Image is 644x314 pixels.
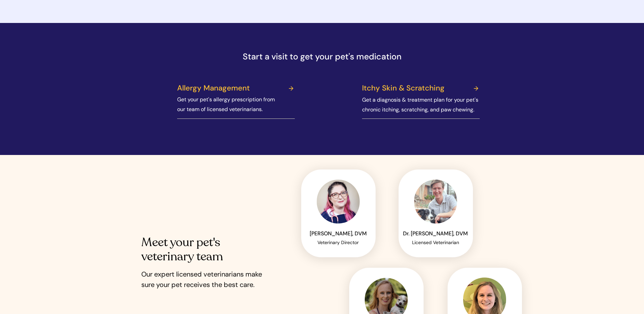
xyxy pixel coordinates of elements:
span: Our expert licensed veterinarians make sure your pet receives the best care. [141,270,262,289]
span: Meet your pet's veterinary team [141,234,223,265]
span: [PERSON_NAME], DVM [310,230,367,237]
span: Get your pet's allergy prescription from our team of licensed veterinarians. [177,96,275,113]
span: Start a visit to get your pet's medication [243,51,402,62]
span: Get a diagnosis & treatment plan for your pet's chronic itching, scratching, and paw chewing. [362,96,478,113]
span: Dr. [PERSON_NAME], DVM [403,230,468,237]
span: Licensed Veterinarian [412,239,459,245]
span: Veterinary Director [317,239,359,245]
